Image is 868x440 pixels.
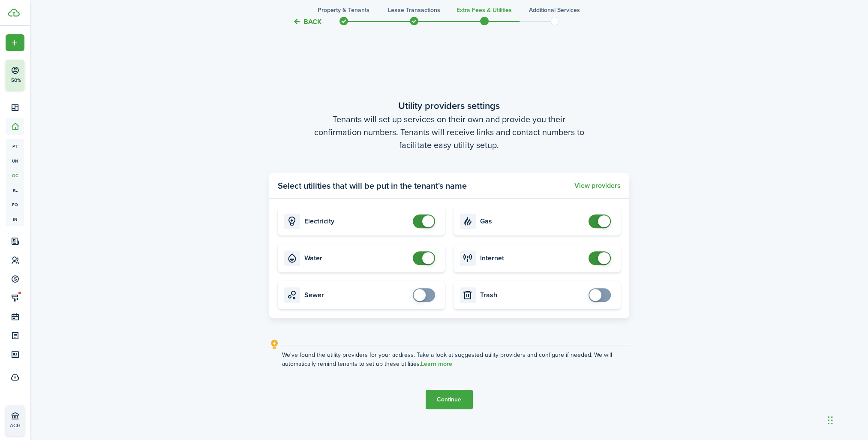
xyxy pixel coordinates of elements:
card-title: Sewer [304,291,408,299]
button: Back [293,17,321,26]
explanation-description: We've found the utility providers for your address. Take a look at suggested utility providers an... [282,350,629,368]
panel-main-title: Select utilities that will be put in the tenant's name [278,179,467,192]
a: eq [6,197,24,212]
card-title: Electricity [304,217,408,225]
button: Open menu [6,34,24,51]
a: ACH [6,405,24,436]
a: Learn more [421,361,452,368]
h3: Extra fees & Utilities [457,6,512,15]
a: pt [6,139,24,154]
iframe: Chat Widget [825,399,868,440]
h3: Additional Services [529,6,580,15]
card-title: Gas [480,217,584,225]
h3: Lease Transactions [388,6,440,15]
wizard-step-header-title: Utility providers settings [269,99,629,113]
card-title: Trash [480,291,584,299]
a: kl [6,183,24,197]
p: ACH [10,422,60,429]
button: 50% [6,60,77,90]
a: oc [6,168,24,183]
a: un [6,154,24,168]
img: TenantCloud [8,9,20,17]
div: Drag [828,407,833,433]
p: 50% [11,77,21,84]
a: in [6,212,24,226]
card-title: Water [304,254,408,262]
i: outline [269,339,280,350]
button: Continue [426,390,473,409]
card-title: Internet [480,254,584,262]
button: View providers [574,182,621,190]
h3: Property & Tenants [318,6,369,15]
wizard-step-header-description: Tenants will set up services on their own and provide you their confirmation numbers. Tenants wil... [269,113,629,151]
